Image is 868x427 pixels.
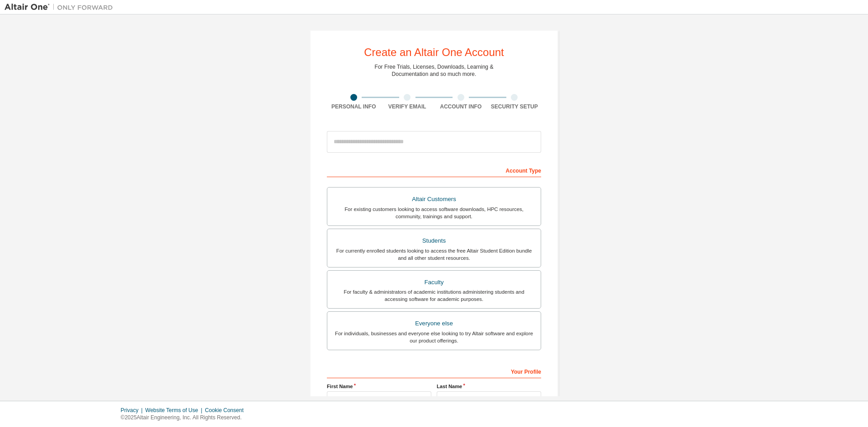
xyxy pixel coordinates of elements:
p: © 2025 Altair Engineering, Inc. All Rights Reserved. [121,414,249,422]
img: Altair One [5,3,118,12]
div: Faculty [333,276,535,289]
div: For faculty & administrators of academic institutions administering students and accessing softwa... [333,288,535,303]
label: Last Name [437,383,541,390]
div: Account Type [327,163,541,177]
div: For individuals, businesses and everyone else looking to try Altair software and explore our prod... [333,330,535,344]
div: For currently enrolled students looking to access the free Altair Student Edition bundle and all ... [333,247,535,262]
div: Create an Altair One Account [364,47,504,58]
div: Privacy [121,407,145,414]
div: Students [333,235,535,247]
div: Verify Email [381,103,434,110]
div: Website Terms of Use [145,407,205,414]
div: Personal Info [327,103,381,110]
div: For existing customers looking to access software downloads, HPC resources, community, trainings ... [333,206,535,220]
div: Altair Customers [333,193,535,206]
div: Account Info [434,103,488,110]
div: Your Profile [327,364,541,378]
div: Everyone else [333,317,535,330]
div: Security Setup [488,103,542,110]
label: First Name [327,383,431,390]
div: Cookie Consent [205,407,249,414]
div: For Free Trials, Licenses, Downloads, Learning & Documentation and so much more. [375,63,494,78]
